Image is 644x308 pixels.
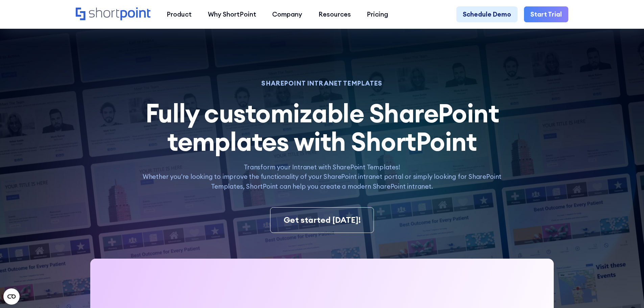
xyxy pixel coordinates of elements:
a: Schedule Demo [456,6,518,23]
a: Resources [310,6,359,23]
h1: SHAREPOINT INTRANET TEMPLATES [134,80,510,86]
a: Why ShortPoint [200,6,264,23]
p: Transform your Intranet with SharePoint Templates! Whether you're looking to improve the function... [134,162,510,191]
div: Resources [318,9,351,19]
div: Pricing [367,9,388,19]
div: Why ShortPoint [208,9,256,19]
div: Get started [DATE]! [284,214,361,226]
a: Product [159,6,200,23]
div: Product [167,9,192,19]
button: Open CMP widget [3,288,20,305]
a: Home [76,7,150,21]
a: Company [264,6,310,23]
a: Start Trial [524,6,568,23]
a: Get started [DATE]! [270,207,374,233]
div: Company [272,9,302,19]
span: Fully customizable SharePoint templates with ShortPoint [145,97,499,158]
a: Pricing [359,6,397,23]
iframe: Chat Widget [522,230,644,308]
